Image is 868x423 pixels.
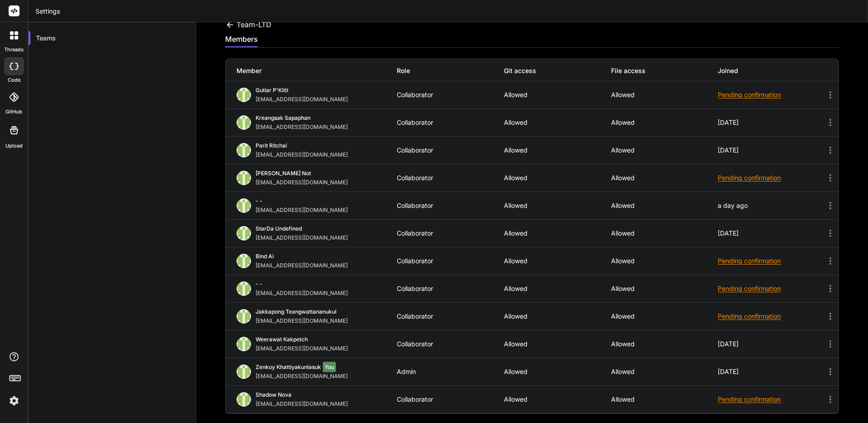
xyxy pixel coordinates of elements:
span: - - [256,197,262,204]
p: Allowed [611,257,718,265]
span: Parit Ritchai [256,142,287,149]
img: profile_image [237,143,251,157]
img: profile_image [237,115,251,130]
img: profile_image [237,392,251,407]
span: You [323,362,336,372]
div: [EMAIL_ADDRESS][DOMAIN_NAME] [256,262,351,269]
p: Allowed [611,285,718,292]
div: Collaborator [397,202,504,209]
label: code [8,76,20,84]
p: Allowed [611,230,718,237]
div: [EMAIL_ADDRESS][DOMAIN_NAME] [256,345,351,352]
p: Allowed [611,174,718,182]
div: Team-LTD [225,19,271,30]
label: GitHub [5,108,22,116]
div: Teams [29,28,196,48]
div: Collaborator [397,257,504,265]
div: [DATE] [718,147,825,154]
img: profile_image [237,309,251,324]
div: Pending confirmation [718,312,825,321]
img: settings [6,393,22,408]
span: Jakkapong Teangwattananukul [256,308,336,315]
p: Allowed [504,368,611,375]
p: Allowed [611,313,718,320]
div: [EMAIL_ADDRESS][DOMAIN_NAME] [256,151,351,158]
p: Allowed [611,91,718,98]
div: Joined [718,66,825,75]
div: Collaborator [397,340,504,348]
img: profile_image [237,254,251,268]
div: Collaborator [397,285,504,292]
p: Allowed [611,340,718,348]
div: Collaborator [397,91,504,98]
div: [DATE] [718,119,825,126]
div: Pending confirmation [718,173,825,182]
span: Kreangsak Sapaphan [256,114,311,121]
div: Collaborator [397,174,504,182]
p: Allowed [504,230,611,237]
div: Collaborator [397,119,504,126]
div: [DATE] [718,368,825,375]
div: [EMAIL_ADDRESS][DOMAIN_NAME] [256,290,351,297]
p: Allowed [504,340,611,348]
p: Allowed [504,396,611,403]
div: Admin [397,368,504,375]
p: Allowed [504,313,611,320]
p: Allowed [504,91,611,98]
span: Gutiar P'Kitti [256,87,288,93]
span: Shadow Nova [256,391,291,398]
div: [EMAIL_ADDRESS][DOMAIN_NAME] [256,317,351,325]
div: Pending confirmation [718,395,825,404]
p: Allowed [611,119,718,126]
div: [EMAIL_ADDRESS][DOMAIN_NAME] [256,234,351,241]
div: members [225,34,258,46]
p: Allowed [611,147,718,154]
div: [EMAIL_ADDRESS][DOMAIN_NAME] [256,179,351,186]
p: Allowed [504,147,611,154]
div: Collaborator [397,147,504,154]
div: Pending confirmation [718,256,825,266]
p: Allowed [504,202,611,209]
div: a day ago [718,202,825,209]
p: Allowed [504,257,611,265]
label: Upload [5,142,23,150]
div: Collaborator [397,313,504,320]
div: Member [237,66,397,75]
div: [DATE] [718,230,825,237]
div: [EMAIL_ADDRESS][DOMAIN_NAME] [256,373,351,380]
div: Pending confirmation [718,284,825,293]
p: Allowed [611,368,718,375]
img: profile_image [237,171,251,185]
span: Zenkoy Khattiyakunlasuk [256,364,321,370]
div: File access [611,66,718,75]
div: Collaborator [397,396,504,403]
span: Weerawat Kakpetch [256,336,308,343]
div: [EMAIL_ADDRESS][DOMAIN_NAME] [256,400,351,408]
span: bind ai [256,253,274,260]
div: Collaborator [397,230,504,237]
span: [PERSON_NAME] not [256,170,311,177]
span: - - [256,280,262,287]
img: profile_image [237,281,251,296]
div: Role [397,66,504,75]
div: Pending confirmation [718,90,825,99]
div: Git access [504,66,611,75]
img: profile_image [237,88,251,102]
div: [EMAIL_ADDRESS][DOMAIN_NAME] [256,123,351,131]
span: StarDa undefined [256,225,302,232]
img: profile_image [237,337,251,351]
img: profile_image [237,226,251,241]
div: [EMAIL_ADDRESS][DOMAIN_NAME] [256,207,351,214]
img: profile_image [237,364,251,379]
div: [DATE] [718,340,825,348]
div: [EMAIL_ADDRESS][DOMAIN_NAME] [256,96,351,103]
p: Allowed [611,396,718,403]
p: Allowed [611,202,718,209]
p: Allowed [504,285,611,292]
img: profile_image [237,198,251,213]
p: Allowed [504,119,611,126]
p: Allowed [504,174,611,182]
label: threads [4,46,24,54]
